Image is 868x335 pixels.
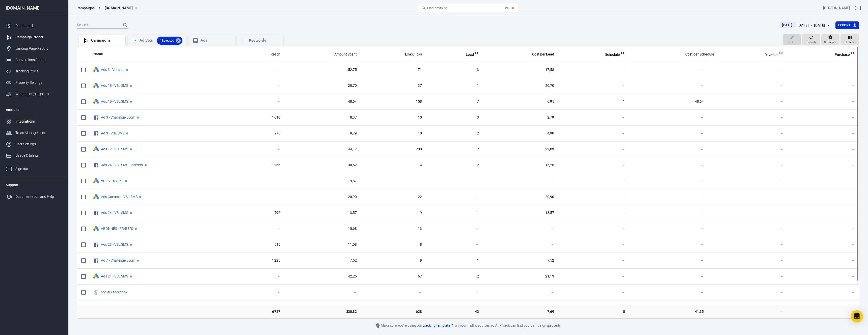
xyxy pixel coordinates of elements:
span: － [792,163,855,168]
span: 52,75 [288,67,357,72]
button: Find anything...⌘ + K [418,4,519,12]
span: Active [126,69,128,71]
div: [DATE] － [DATE] [798,22,825,29]
span: － [722,147,784,152]
span: 22,09 [487,147,554,152]
span: 7,52 [487,258,554,263]
div: Open Intercom Messenger [851,310,863,322]
span: － [633,274,704,279]
div: Google Ads [93,99,99,104]
span: － [722,309,784,314]
div: Documentation and Help [15,194,62,199]
span: Ad 3 - Challenge Ecom [101,116,136,119]
a: tracking template [423,323,454,328]
span: － [238,179,281,184]
span: Schedule [605,52,620,57]
svg: Facebook Ads [93,130,99,136]
div: Keywords [249,38,279,43]
span: 13,57 [487,210,554,215]
span: 10 [365,131,422,136]
a: Team Management [2,127,66,138]
span: 13 [365,226,422,231]
a: Ads 21 - VSL SMS [101,274,128,278]
span: － [633,179,704,184]
span: Active [139,196,141,198]
a: Property Settings [2,77,66,88]
span: － [792,131,855,136]
span: Active [137,117,139,119]
span: 2 [430,274,479,279]
span: Ad 3 - VSL SMS [101,131,125,135]
span: Purchase [835,52,850,57]
span: 330,82 [288,309,357,314]
span: 8 [365,242,422,247]
div: 1Selected [157,37,183,45]
span: － [562,210,625,215]
span: － [792,115,855,120]
a: Ads 24 - VSL SMS [101,211,128,215]
button: Refresh [802,34,820,45]
div: Team Management [15,130,62,135]
span: Cost per Lead [532,52,554,57]
span: The number of people who saw your ads at least once. Reach is different from impressions, which m... [264,51,281,57]
span: 17,58 [487,67,554,72]
span: social / facebook [101,290,128,294]
span: 22 [365,194,422,200]
svg: Facebook Ads [93,162,99,168]
div: Campaigns [76,6,95,11]
span: 21,13 [487,274,554,279]
span: 8 [562,309,625,314]
div: Sign out [15,166,62,172]
span: 9 [365,258,422,263]
span: － [633,115,704,120]
span: 1 610 [238,115,281,120]
span: 10 [365,115,422,120]
span: － [633,83,704,88]
span: The number of clicks on links within the ad that led to advertiser-specified destinations [405,51,422,57]
span: Refresh [807,40,816,44]
a: Ad 3 - Challenge Ecom [101,115,135,119]
span: － [633,163,704,168]
span: － [562,290,625,295]
span: 1 [430,83,479,88]
span: － [792,194,855,200]
span: 13,57 [288,210,357,215]
span: 43 [430,309,479,314]
span: － [633,258,704,263]
span: The number of people who saw your ads at least once. Reach is different from impressions, which m... [270,51,281,57]
button: Search [119,19,131,31]
span: Active [130,244,132,246]
div: scrollable content [77,46,859,318]
span: － [238,67,281,72]
span: Schedule [599,52,620,57]
svg: This column is calculated from AnyTrack real-time data [474,50,479,55]
span: － [487,290,554,295]
span: － [792,290,855,295]
span: － [430,226,479,231]
span: The estimated total amount of money you've spent on your campaign, ad set or ad during its schedule. [334,51,357,57]
span: 200 [365,147,422,152]
span: 1 [430,290,479,295]
span: Reach [270,52,281,57]
span: 1 [562,99,625,104]
span: 2 [430,163,479,168]
div: Google Ads [93,146,99,152]
span: Cost per Schedule [685,52,714,57]
span: 2 [430,131,479,136]
span: VUE VIDEO YT [101,179,124,183]
div: Google Ads [93,273,99,279]
span: Ads Corvette - VSL SMS [101,195,138,199]
span: Ads 19 - VSL SMS [101,100,129,103]
a: User Settings [2,138,66,150]
span: Ads 24 - VSL SMS - Intérêts [101,163,144,167]
span: 48,64 [633,99,704,104]
div: Usage & billing [15,153,62,158]
span: 628 [365,309,422,314]
span: Active [145,164,147,166]
svg: Facebook Ads [93,258,99,264]
span: － [792,309,855,314]
a: Webhooks (outgoing) [2,88,66,100]
a: Sign out [2,161,66,175]
svg: This column is calculated from AnyTrack real-time data [778,50,783,55]
div: Campaigns [91,38,121,43]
